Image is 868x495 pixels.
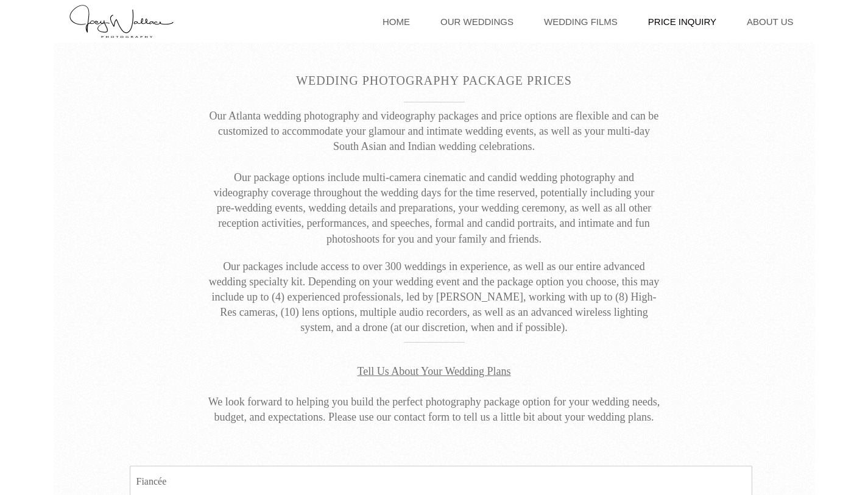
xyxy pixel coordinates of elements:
span: Tell Us About Your Wedding Plans [358,365,511,377]
h1: Wedding Photography Package Prices [69,53,800,90]
p: We look forward to helping you build the perfect photography package option for your wedding need... [206,349,663,426]
p: Our packages include access to over 300 weddings in experience, as well as our entire advanced we... [206,259,663,336]
p: Our Atlanta wedding photography and videography packages and price options are flexible and can b... [206,109,663,247]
